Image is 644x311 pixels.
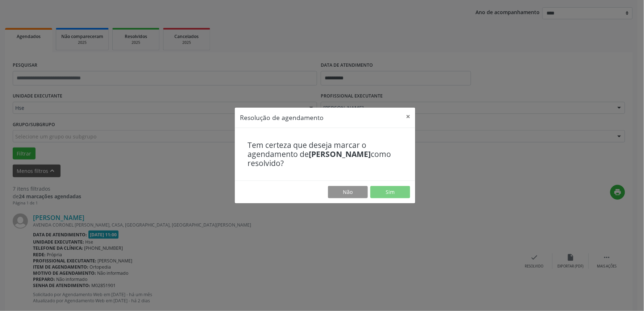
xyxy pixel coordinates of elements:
[370,186,410,198] button: Sim
[248,141,403,168] h4: Tem certeza que deseja marcar o agendamento de como resolvido?
[309,149,371,159] b: [PERSON_NAME]
[328,186,368,198] button: Não
[240,113,324,122] h5: Resolução de agendamento
[401,108,415,125] button: Close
